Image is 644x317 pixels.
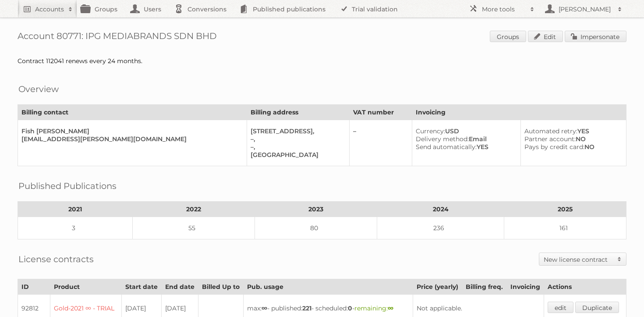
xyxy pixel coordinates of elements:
th: 2025 [504,202,626,217]
th: Invoicing [412,105,626,120]
div: [STREET_ADDRESS], [251,127,342,135]
div: Fish [PERSON_NAME] [21,127,240,135]
th: Billing address [247,105,349,120]
span: Delivery method: [416,135,469,143]
strong: ∞ [262,304,267,312]
th: End date [162,279,198,295]
span: remaining: [354,304,393,312]
a: Groups [490,31,526,42]
th: 2021 [18,202,133,217]
div: Contract 112041 renews every 24 months. [18,57,626,65]
th: Billing contact [18,105,247,120]
h2: [PERSON_NAME] [556,5,613,14]
span: Currency: [416,127,445,135]
td: 236 [377,217,504,239]
strong: 0 [348,304,352,312]
th: Billed Up to [198,279,244,295]
th: Actions [544,279,626,295]
th: VAT number [349,105,412,120]
div: Email [416,135,513,143]
th: Price (yearly) [413,279,462,295]
th: ID [18,279,50,295]
h1: Account 80771: IPG MEDIABRANDS SDN BHD [18,31,626,44]
td: – [349,120,412,166]
div: –, [251,135,342,143]
a: Impersonate [565,31,626,42]
h2: New license contract [544,255,613,264]
th: Start date [122,279,162,295]
span: Toggle [613,253,626,265]
th: 2022 [133,202,255,217]
th: 2024 [377,202,504,217]
h2: Published Publications [18,179,117,192]
strong: 221 [302,304,311,312]
td: 55 [133,217,255,239]
h2: License contracts [18,253,94,266]
th: 2023 [255,202,377,217]
div: NO [524,135,619,143]
a: edit [548,302,573,313]
span: Partner account: [524,135,576,143]
th: Product [50,279,122,295]
th: Pub. usage [244,279,413,295]
a: New license contract [539,253,626,265]
h2: Overview [18,82,59,96]
strong: ∞ [388,304,393,312]
div: [GEOGRAPHIC_DATA] [251,151,342,159]
td: 161 [504,217,626,239]
h2: Accounts [35,5,64,14]
span: Pays by credit card: [524,143,584,151]
td: 3 [18,217,133,239]
td: 80 [255,217,377,239]
a: Duplicate [575,302,619,313]
th: Invoicing [507,279,544,295]
div: [EMAIL_ADDRESS][PERSON_NAME][DOMAIN_NAME] [21,135,240,143]
div: USD [416,127,513,135]
th: Billing freq. [462,279,507,295]
div: YES [524,127,619,135]
div: YES [416,143,513,151]
div: NO [524,143,619,151]
div: –, [251,143,342,151]
span: Send automatically: [416,143,477,151]
a: Edit [528,31,563,42]
span: Automated retry: [524,127,577,135]
h2: More tools [482,5,526,14]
